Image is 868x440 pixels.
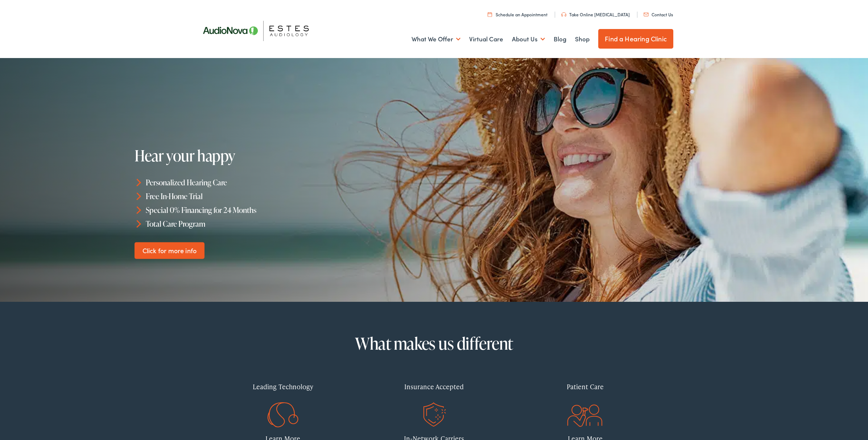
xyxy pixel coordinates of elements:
div: Patient Care [515,376,655,397]
img: utility icon [488,12,492,17]
a: Virtual Care [469,26,503,53]
li: Personalized Hearing Care [135,176,438,189]
a: Leading Technology [213,376,353,419]
div: Leading Technology [213,376,353,397]
div: Insurance Accepted [364,376,504,397]
a: Shop [575,26,590,53]
a: What We Offer [412,26,460,53]
a: Find a Hearing Clinic [598,29,673,49]
a: Click for more info [135,242,204,259]
a: Contact Us [644,11,673,17]
h2: What makes us different [213,334,655,353]
img: utility icon [644,13,649,16]
a: Schedule an Appointment [488,11,547,17]
a: About Us [512,26,545,53]
a: Insurance Accepted [364,376,504,419]
img: utility icon [561,12,566,17]
li: Special 0% Financing for 24 Months [135,203,438,217]
a: Patient Care [515,376,655,419]
li: Total Care Program [135,217,438,230]
li: Free In-Home Trial [135,189,438,203]
a: Blog [554,26,566,53]
a: Take Online [MEDICAL_DATA] [561,11,630,17]
h1: Hear your happy [135,147,355,164]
